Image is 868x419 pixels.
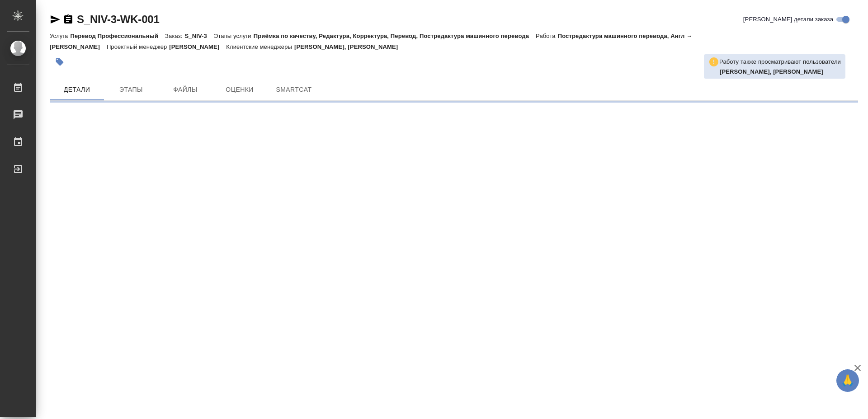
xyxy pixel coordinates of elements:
p: [PERSON_NAME] [169,43,226,50]
p: Заказ: [165,33,184,39]
button: Скопировать ссылку [63,14,74,25]
button: Добавить тэг [50,52,70,72]
p: Этапы услуги [214,33,254,39]
p: Услуга [50,33,70,39]
span: 🙏 [840,371,855,390]
span: Файлы [164,84,207,95]
p: Проектный менеджер [107,43,169,50]
span: Детали [55,84,99,95]
button: Скопировать ссылку для ЯМессенджера [50,14,61,25]
p: Приёмка по качеству, Редактура, Корректура, Перевод, Постредактура машинного перевода [254,33,536,39]
p: [PERSON_NAME], [PERSON_NAME] [294,43,405,50]
a: S_NIV-3-WK-001 [77,13,160,25]
p: S_NIV-3 [185,33,214,39]
b: [PERSON_NAME], [PERSON_NAME] [720,68,823,75]
p: Кушниров Алексей, Мангул Анна [720,67,841,76]
span: SmartCat [272,84,316,95]
span: [PERSON_NAME] детали заказа [743,15,833,24]
p: Работу также просматривают пользователи [719,57,841,66]
span: Оценки [218,84,261,95]
p: Перевод Профессиональный [70,33,165,39]
p: Работа [536,33,558,39]
p: Клиентские менеджеры [226,43,294,50]
span: Этапы [109,84,153,95]
button: 🙏 [836,369,859,392]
